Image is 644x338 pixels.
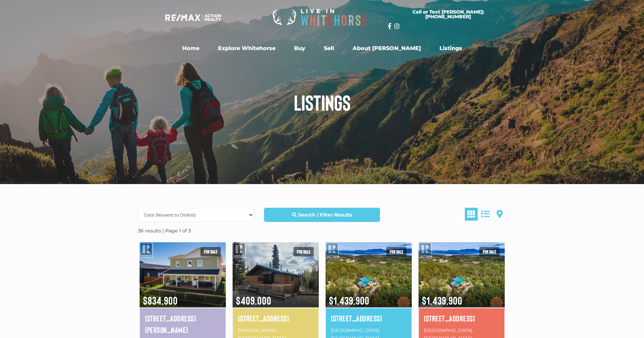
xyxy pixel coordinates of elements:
nav: Menu [136,42,508,55]
img: 1745 NORTH KLONDIKE HIGHWAY, Whitehorse North, Yukon [326,241,412,308]
span: For sale [293,247,314,256]
a: Call or Text [PERSON_NAME]: [PHONE_NUMBER] [388,5,509,23]
span: For sale [200,247,221,256]
a: Explore Whitehorse [213,42,281,55]
img: 208 LUELLA LANE, Whitehorse, Yukon [140,241,226,308]
a: Sell [319,42,339,55]
a: [STREET_ADDRESS] [331,313,406,324]
a: Home [177,42,205,55]
a: [STREET_ADDRESS] [424,313,499,324]
a: [STREET_ADDRESS][PERSON_NAME] [145,313,220,335]
strong: 36 results | Page 1 of 3 [138,228,191,234]
h1: Listings [133,91,511,113]
span: $834,900 [140,285,226,308]
img: 119 ALSEK CRESCENT, Haines Junction, Yukon [233,241,319,308]
a: Buy [289,42,310,55]
img: 1745 NORTH KLONDIKE HIGHWAY, Whitehorse North, Yukon [419,241,505,308]
a: About [PERSON_NAME] [348,42,426,55]
span: Call or Text [PERSON_NAME]: [PHONE_NUMBER] [396,9,501,19]
a: [STREET_ADDRESS] [238,313,313,324]
a: Listings [434,42,467,55]
span: For sale [386,247,407,256]
a: Search / Filter Results [264,208,380,222]
span: $1,439,900 [326,285,412,308]
span: For sale [479,247,500,256]
strong: Search / Filter Results [298,212,352,218]
span: $1,439,900 [419,285,505,308]
span: $409,000 [233,285,319,308]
